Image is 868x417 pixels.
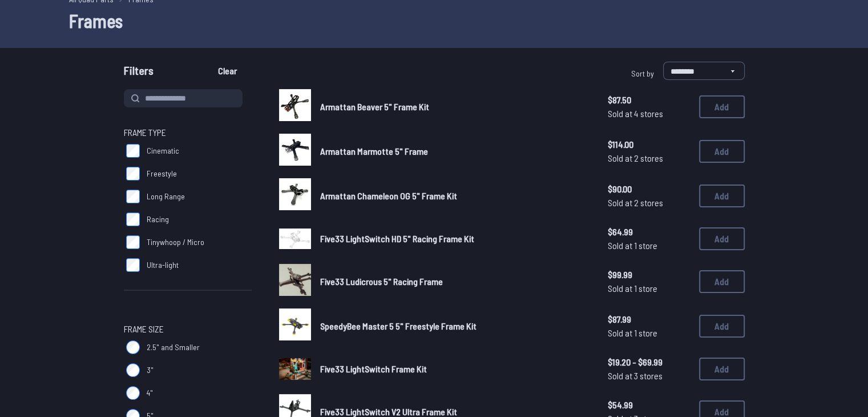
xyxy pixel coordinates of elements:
[608,196,690,210] span: Sold at 2 stores
[279,264,311,296] img: image
[279,178,311,214] a: image
[320,276,443,287] span: Five33 Ludicrous 5" Racing Frame
[126,258,140,272] input: Ultra-light
[279,134,311,169] a: image
[126,363,140,377] input: 3"
[279,89,311,125] a: image
[320,145,590,158] a: Armattan Marmotte 5" Frame
[608,355,690,369] span: $19.20 - $69.99
[699,270,745,293] button: Add
[126,144,140,158] input: Cinematic
[69,7,800,34] h1: Frames
[147,168,177,179] span: Freestyle
[320,232,590,246] a: Five33 LightSwitch HD 5" Racing Frame Kit
[124,62,154,85] span: Filters
[147,145,179,157] span: Cinematic
[320,101,429,112] span: Armattan Beaver 5" Frame Kit
[279,353,311,385] a: image
[699,140,745,163] button: Add
[699,185,745,207] button: Add
[147,236,204,248] span: Tinywhoop / Micro
[608,93,690,107] span: $87.50
[608,312,690,326] span: $87.99
[126,212,140,226] input: Racing
[608,268,690,282] span: $99.99
[608,239,690,252] span: Sold at 1 store
[147,259,179,271] span: Ultra-light
[608,282,690,295] span: Sold at 1 store
[320,189,590,203] a: Armattan Chameleon OG 5" Frame Kit
[699,227,745,250] button: Add
[279,358,311,379] img: image
[126,190,140,203] input: Long Range
[699,358,745,380] button: Add
[279,264,311,299] a: image
[608,398,690,412] span: $54.99
[320,100,590,114] a: Armattan Beaver 5" Frame Kit
[320,275,590,288] a: Five33 Ludicrous 5" Racing Frame
[147,342,200,353] span: 2.5" and Smaller
[124,322,164,336] span: Frame Size
[663,62,745,80] select: Sort by
[608,225,690,239] span: $64.99
[320,363,427,374] span: Five33 LightSwitch Frame Kit
[279,178,311,210] img: image
[320,319,590,333] a: SpeedyBee Master 5 5" Freestyle Frame Kit
[631,69,654,78] span: Sort by
[279,228,311,249] img: image
[126,167,140,181] input: Freestyle
[320,362,590,376] a: Five33 LightSwitch Frame Kit
[608,326,690,340] span: Sold at 1 store
[699,315,745,338] button: Add
[279,308,311,340] img: image
[147,387,153,399] span: 4"
[608,182,690,196] span: $90.00
[126,235,140,249] input: Tinywhoop / Micro
[279,223,311,255] a: image
[147,214,169,225] span: Racing
[279,134,311,166] img: image
[320,233,474,244] span: Five33 LightSwitch HD 5" Racing Frame Kit
[320,406,457,417] span: Five33 LightSwitch V2 Ultra Frame Kit
[126,340,140,354] input: 2.5" and Smaller
[147,191,185,202] span: Long Range
[320,146,428,157] span: Armattan Marmotte 5" Frame
[279,89,311,121] img: image
[208,62,247,80] button: Clear
[124,126,166,139] span: Frame Type
[699,95,745,118] button: Add
[320,320,477,331] span: SpeedyBee Master 5 5" Freestyle Frame Kit
[126,386,140,400] input: 4"
[320,190,457,201] span: Armattan Chameleon OG 5" Frame Kit
[147,364,154,376] span: 3"
[608,369,690,383] span: Sold at 3 stores
[608,138,690,151] span: $114.00
[608,107,690,121] span: Sold at 4 stores
[608,151,690,165] span: Sold at 2 stores
[279,308,311,344] a: image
